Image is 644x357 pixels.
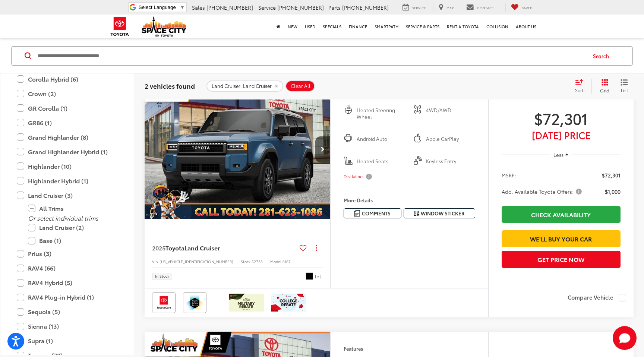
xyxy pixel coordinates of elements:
[344,208,401,218] button: Comments
[212,83,272,89] span: Land Cruiser: Land Cruiser
[306,272,313,280] span: Black Leather
[502,109,621,127] span: $72,301
[192,4,205,11] span: Sales
[613,326,637,350] button: Toggle Chat Window
[28,221,117,234] label: Land Cruiser (2)
[357,135,406,143] span: Android Auto
[142,16,186,37] img: Space City Toyota
[328,4,341,11] span: Parts
[315,273,323,280] span: Int.
[502,206,621,223] a: Check Availability
[184,243,220,252] span: Land Cruiser
[17,189,117,202] label: Land Cruiser (3)
[301,15,319,38] a: Used
[461,3,499,12] a: Contact
[28,214,98,222] i: Or select individual trims
[106,15,134,39] img: Toyota
[17,160,117,173] label: Highlander (10)
[206,80,283,92] button: remove Land%20Cruiser: Land%20Cruiser
[586,47,620,65] button: Search
[505,3,538,12] a: My Saved Vehicles
[310,241,323,255] button: Actions
[144,80,331,219] div: 2025 Toyota Land Cruiser Land Cruiser 0
[152,244,297,252] a: 2025ToyotaLand Cruiser
[342,4,389,11] span: [PHONE_NUMBER]
[421,210,464,217] span: Window Sticker
[600,87,609,94] span: Grid
[291,83,310,89] span: Clear All
[17,174,117,187] label: Highlander Hybrid (1)
[285,80,315,92] button: Clear All
[402,15,443,38] a: Service & Parts
[512,15,540,38] a: About Us
[28,202,117,215] label: All Trims
[17,145,117,158] label: Grand Highlander Hybrid (1)
[502,188,583,195] span: Add. Available Toyota Offers:
[414,211,419,217] i: Window Sticker
[426,107,475,120] span: 4WD/AWD
[344,198,475,203] h4: More Details
[621,87,628,93] span: List
[315,136,330,162] button: Next image
[345,15,371,38] a: Finance
[165,243,184,252] span: Toyota
[571,79,591,94] button: Select sort value
[145,81,195,90] span: 2 vehicles found
[426,135,475,143] span: Apple CarPlay
[184,294,205,312] img: Toyota Safety Sense
[17,87,117,100] label: Crown (2)
[37,47,586,65] input: Search by Make, Model, or Keyword
[17,320,117,333] label: Sienna (13)
[139,4,176,10] span: Select Language
[144,80,331,219] a: 2025 Toyota Land Cruiser FT4WD2025 Toyota Land Cruiser FT4WD2025 Toyota Land Cruiser FT4WD2025 To...
[613,326,637,350] svg: Start Chat
[615,79,634,94] button: List View
[575,87,583,93] span: Sort
[502,251,621,268] button: Get Price Now
[344,169,373,184] button: Disclaimer
[433,3,459,12] a: Map
[354,210,360,217] img: Comments
[357,107,406,120] span: Heated Steering Wheel
[229,294,264,312] img: /static/brand-toyota/National_Assets/toyota-military-rebate.jpeg?height=48
[284,15,301,38] a: New
[17,247,117,260] label: Prius (3)
[241,259,252,264] span: Stock:
[17,335,117,348] label: Supra (1)
[139,4,185,10] a: Select Language​
[17,73,117,86] label: Corolla Hybrid (6)
[412,5,426,10] span: Service
[154,294,174,312] img: Toyota Care
[426,158,475,165] span: Keyless Entry
[319,15,345,38] a: Specials
[155,274,169,278] span: In Stock
[277,4,324,11] span: [PHONE_NUMBER]
[17,277,117,290] label: RAV4 Hybrid (5)
[271,294,306,312] img: /static/brand-toyota/National_Assets/toyota-college-grad.jpeg?height=48
[553,151,563,158] span: Less
[443,15,483,38] a: Rent a Toyota
[344,174,364,180] span: Disclaimer
[252,259,263,264] span: 52738
[371,15,402,38] a: SmartPath
[357,158,406,165] span: Heated Seats
[550,148,572,161] button: Less
[397,3,432,12] a: Service
[602,171,621,179] span: $72,301
[17,116,117,129] label: GR86 (1)
[502,131,621,139] span: [DATE] Price
[17,306,117,319] label: Sequoia (5)
[344,346,475,351] h4: Features
[502,171,516,179] span: MSRP:
[522,5,533,10] span: Saved
[160,259,233,264] span: [US_VEHICLE_IDENTIFICATION_NUMBER]
[180,4,185,10] span: ▼
[477,5,494,10] span: Contact
[270,259,282,264] span: Model:
[144,80,331,220] img: 2025 Toyota Land Cruiser FT4WD
[28,234,117,247] label: Base (1)
[483,15,512,38] a: Collision
[17,262,117,275] label: RAV4 (66)
[502,230,621,247] a: We'll Buy Your Car
[591,79,615,94] button: Grid View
